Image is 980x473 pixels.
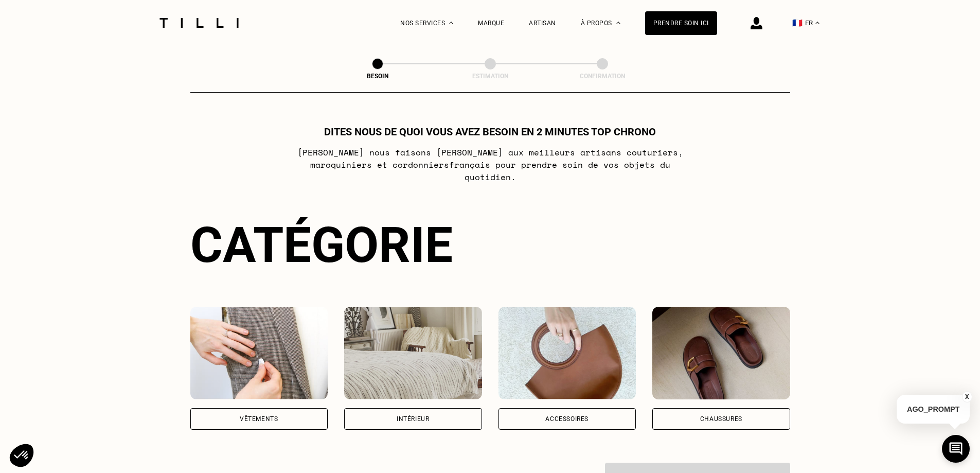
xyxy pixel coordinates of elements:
[190,216,790,274] div: Catégorie
[156,18,242,28] img: Logo du service de couturière Tilli
[190,307,328,399] img: Vêtements
[652,307,790,399] img: Chaussures
[616,22,620,24] img: Menu déroulant à propos
[240,416,278,422] div: Vêtements
[962,391,972,402] button: X
[551,73,654,80] div: Confirmation
[324,126,656,138] h1: Dites nous de quoi vous avez besoin en 2 minutes top chrono
[645,11,717,35] a: Prendre soin ici
[897,395,970,424] p: AGO_PROMPT
[397,416,429,422] div: Intérieur
[498,307,636,399] img: Accessoires
[439,73,542,80] div: Estimation
[344,307,482,399] img: Intérieur
[478,20,504,27] a: Marque
[545,416,589,422] div: Accessoires
[751,17,762,29] img: icône connexion
[449,22,453,24] img: Menu déroulant
[326,73,429,80] div: Besoin
[700,416,742,422] div: Chaussures
[792,18,803,28] span: 🇫🇷
[286,146,694,183] p: [PERSON_NAME] nous faisons [PERSON_NAME] aux meilleurs artisans couturiers , maroquiniers et cord...
[529,20,556,27] a: Artisan
[815,22,819,24] img: menu déroulant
